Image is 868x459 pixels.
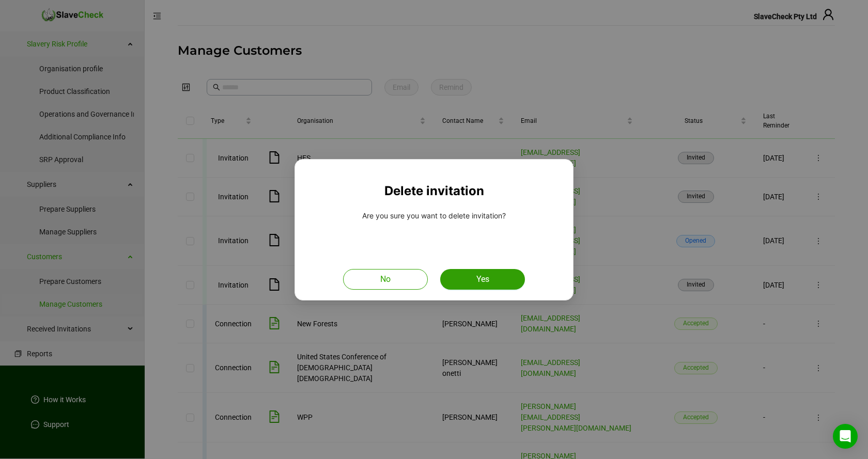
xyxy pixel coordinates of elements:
[307,182,561,200] h3: Delete invitation
[476,273,489,286] span: Yes
[342,210,526,221] p: Are you sure you want to delete invitation?
[833,424,858,449] div: Open Intercom Messenger
[343,269,428,290] button: No
[440,269,525,290] button: Yes
[380,273,391,286] span: No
